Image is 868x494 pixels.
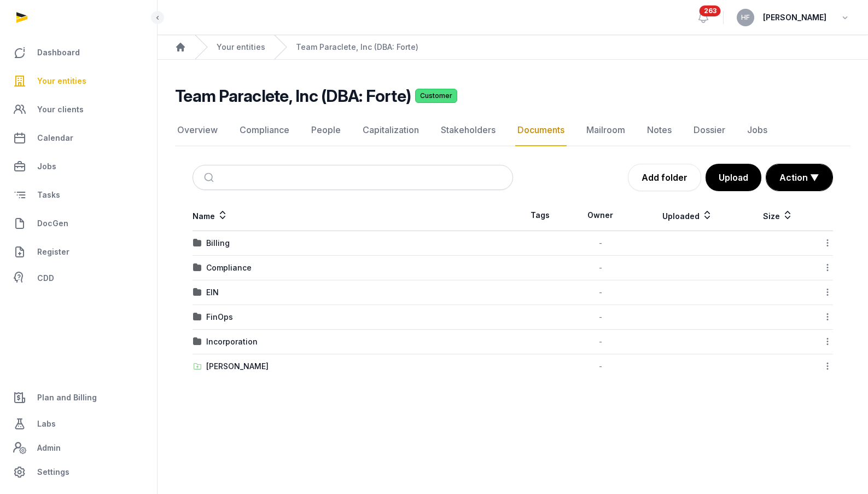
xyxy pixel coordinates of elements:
a: Register [9,239,148,265]
a: Calendar [9,125,148,151]
td: - [568,256,633,280]
button: Action ▼ [766,164,832,191]
td: - [568,330,633,354]
a: People [309,114,343,146]
a: Capitalization [360,114,421,146]
a: Compliance [237,114,292,146]
a: Plan and Billing [9,384,148,411]
img: folder.svg [193,239,202,248]
span: Calendar [37,131,73,145]
a: Labs [9,411,148,437]
div: [PERSON_NAME] [206,361,269,372]
a: Notes [645,114,674,146]
a: Jobs [9,153,148,180]
a: Team Paraclete, Inc (DBA: Forte) [296,42,418,53]
img: folder-upload.svg [193,362,202,371]
span: Dashboard [37,46,80,59]
a: Jobs [745,114,770,146]
a: Mailroom [584,114,627,146]
a: Tasks [9,182,148,208]
span: [PERSON_NAME] [763,11,826,24]
span: HF [741,14,750,21]
span: Settings [37,466,69,479]
a: Your entities [217,42,265,53]
button: Submit [197,165,223,189]
a: Dossier [691,114,727,146]
th: Owner [568,200,633,231]
div: Compliance [206,262,252,273]
span: Admin [37,441,61,455]
a: Overview [175,114,220,146]
a: Settings [9,459,148,485]
div: FinOps [206,312,233,323]
th: Name [193,200,513,231]
span: Your entities [37,74,86,88]
h2: Team Paraclete, Inc (DBA: Forte) [175,86,411,106]
span: CDD [37,272,54,285]
button: HF [737,9,754,26]
th: Tags [513,200,568,231]
span: Tasks [37,188,60,202]
a: CDD [9,267,148,289]
img: folder.svg [193,337,202,346]
a: DocGen [9,210,148,237]
a: Dashboard [9,39,148,66]
a: Documents [515,114,567,146]
th: Size [741,200,814,231]
nav: Tabs [175,114,850,146]
a: Stakeholders [439,114,498,146]
td: - [568,280,633,305]
nav: Breadcrumb [158,35,868,60]
span: Labs [37,417,56,430]
td: - [568,231,633,256]
div: Incorporation [206,336,258,347]
span: 263 [700,5,721,16]
a: Admin [9,437,148,459]
a: Your clients [9,96,148,123]
a: Your entities [9,68,148,94]
span: Jobs [37,160,56,173]
div: Billing [206,238,230,249]
th: Uploaded [633,200,741,231]
a: Add folder [628,164,701,191]
span: Your clients [37,103,84,116]
img: folder.svg [193,288,202,297]
button: Upload [706,164,761,191]
img: folder.svg [193,313,202,321]
span: Register [37,245,69,259]
span: Customer [415,89,457,103]
td: - [568,354,633,379]
span: Plan and Billing [37,391,97,404]
span: DocGen [37,217,68,230]
img: folder.svg [193,263,202,272]
td: - [568,305,633,330]
div: EIN [206,287,219,298]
